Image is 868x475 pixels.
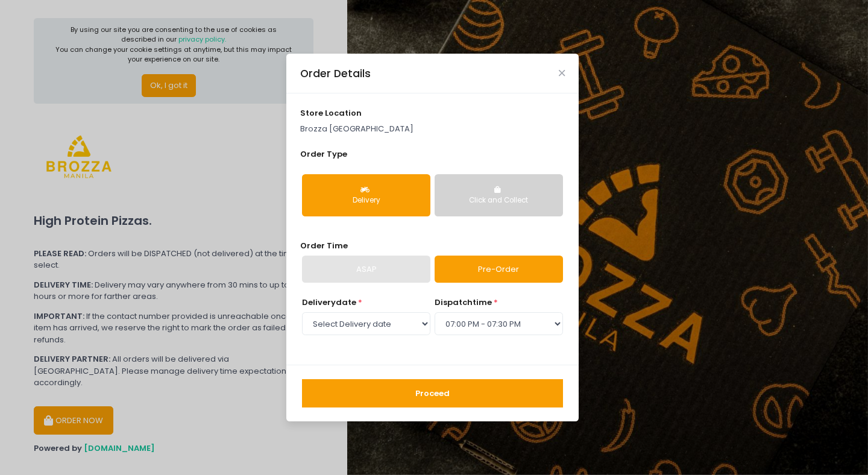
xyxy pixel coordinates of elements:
div: Delivery [310,195,422,206]
span: store location [300,107,362,119]
span: Order Type [300,148,347,160]
div: Order Details [300,66,371,81]
button: Close [559,70,565,76]
div: Click and Collect [443,195,555,206]
button: Delivery [302,174,430,216]
span: Order Time [300,240,348,251]
button: Click and Collect [435,174,563,216]
p: Brozza [GEOGRAPHIC_DATA] [300,123,565,135]
span: dispatch time [435,297,492,308]
a: Pre-Order [435,256,563,283]
button: Proceed [302,379,563,408]
span: Delivery date [302,297,356,308]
